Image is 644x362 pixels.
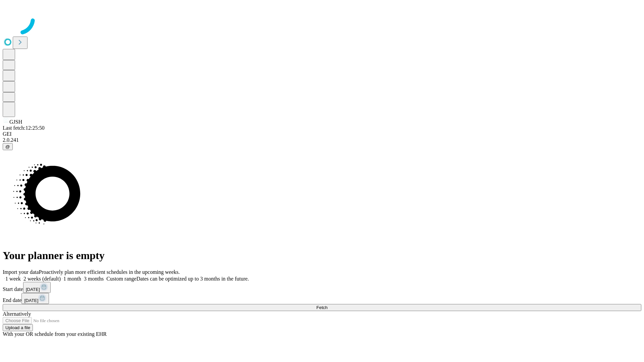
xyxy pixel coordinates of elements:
[3,331,107,337] span: With your OR schedule from your existing EHR
[5,144,10,149] span: @
[5,276,21,282] span: 1 week
[26,287,40,292] span: [DATE]
[137,276,249,282] span: Dates can be optimized up to 3 months in the future.
[3,137,641,143] div: 2.0.241
[316,305,327,310] span: Fetch
[3,311,31,317] span: Alternatively
[106,276,136,282] span: Custom range
[3,269,39,275] span: Import your data
[3,293,641,304] div: End date
[3,324,33,331] button: Upload a file
[39,269,180,275] span: Proactively plan more efficient schedules in the upcoming weeks.
[3,131,641,137] div: GEI
[3,249,641,262] h1: Your planner is empty
[3,282,641,293] div: Start date
[63,276,81,282] span: 1 month
[21,293,49,304] button: [DATE]
[3,304,641,311] button: Fetch
[84,276,104,282] span: 3 months
[23,282,51,293] button: [DATE]
[3,125,45,131] span: Last fetch: 12:25:50
[3,143,13,150] button: @
[9,119,22,125] span: GJSH
[23,276,61,282] span: 2 weeks (default)
[24,298,38,303] span: [DATE]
